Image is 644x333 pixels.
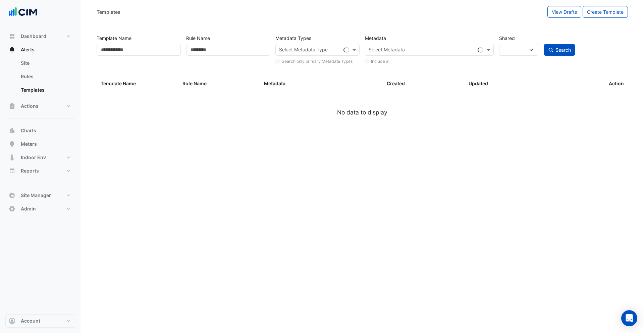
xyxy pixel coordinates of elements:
div: Select Metadata [368,46,405,55]
label: Shared [499,32,515,44]
div: Select Metadata Type [278,46,328,55]
app-icon: Actions [9,103,15,109]
app-icon: Indoor Env [9,154,15,161]
span: Alerts [21,46,35,53]
span: Search [555,47,571,53]
app-icon: Dashboard [9,33,15,40]
button: Reports [5,164,75,178]
a: Templates [15,83,75,97]
span: Rule Name [182,81,207,86]
label: Metadata Types [275,32,311,44]
label: Include all [371,58,390,64]
label: Metadata [365,32,386,44]
div: Templates [97,8,120,15]
span: Action [609,80,624,88]
label: Template Name [97,32,131,44]
button: Search [544,44,575,56]
button: Account [5,314,75,328]
span: View Drafts [552,9,577,15]
span: Reports [21,168,39,174]
button: Actions [5,99,75,113]
button: Dashboard [5,30,75,43]
label: Search only primary Metadata Types [282,58,353,64]
div: Alerts [5,56,75,99]
app-icon: Meters [9,141,15,147]
span: Account [21,318,40,324]
app-icon: Charts [9,127,15,134]
span: Site Manager [21,192,51,199]
label: Rule Name [186,32,210,44]
app-icon: Site Manager [9,192,15,199]
span: Admin [21,205,36,212]
a: Rules [15,70,75,83]
button: Indoor Env [5,151,75,164]
span: Dashboard [21,33,46,40]
div: No data to display [97,108,628,117]
button: Charts [5,124,75,137]
span: Created [387,81,405,86]
span: Updated [469,81,488,86]
app-icon: Admin [9,205,15,212]
span: Template Name [101,81,136,86]
button: Site Manager [5,189,75,202]
button: Create Template [583,6,628,18]
span: Create Template [587,9,624,15]
span: Meters [21,141,37,147]
button: Admin [5,202,75,216]
span: Actions [21,103,39,109]
app-icon: Alerts [9,46,15,53]
span: Metadata [264,81,285,86]
div: Open Intercom Messenger [621,310,637,326]
span: Charts [21,127,36,134]
app-icon: Reports [9,168,15,174]
button: View Drafts [547,6,581,18]
a: Site [15,56,75,70]
button: Meters [5,137,75,151]
span: Indoor Env [21,154,46,161]
img: Company Logo [8,5,38,19]
button: Alerts [5,43,75,56]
